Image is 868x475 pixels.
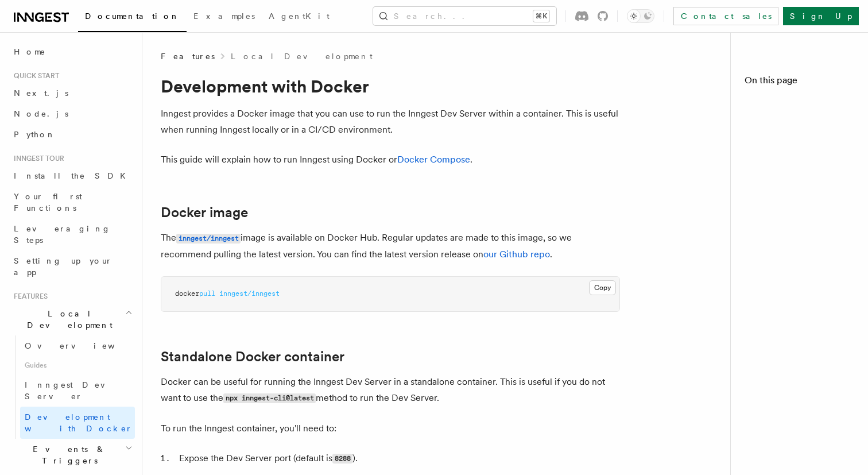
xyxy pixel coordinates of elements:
[187,3,262,31] a: Examples
[14,46,46,57] span: Home
[373,7,556,25] button: Search...⌘K
[193,11,255,21] span: Examples
[397,154,470,165] a: Docker Compose
[25,380,123,401] span: Inngest Dev Server
[219,289,280,298] span: inngest/inngest
[231,51,373,62] a: Local Development
[20,374,135,407] a: Inngest Dev Server
[176,234,241,244] code: inngest/inngest
[483,249,550,260] a: our Github repo
[9,41,135,62] a: Home
[161,349,344,365] a: Standalone Docker container
[25,412,133,433] span: Development with Docker
[175,289,199,298] span: docker
[9,439,135,471] button: Events & Triggers
[9,308,125,331] span: Local Development
[9,154,64,163] span: Inngest tour
[9,165,135,186] a: Install the SDK
[78,3,187,32] a: Documentation
[14,88,68,98] span: Next.js
[589,280,616,295] button: Copy
[161,420,620,437] p: To run the Inngest container, you'll need to:
[176,450,620,467] li: Expose the Dev Server port (default is ).
[223,393,316,403] code: npx inngest-cli@latest
[9,335,135,439] div: Local Development
[161,374,620,407] p: Docker can be useful for running the Inngest Dev Server in a standalone container. This is useful...
[9,124,135,145] a: Python
[20,356,135,374] span: Guides
[9,71,59,80] span: Quick start
[9,303,135,335] button: Local Development
[9,83,135,103] a: Next.js
[9,218,135,250] a: Leveraging Steps
[20,407,135,439] a: Development with Docker
[332,454,352,464] code: 8288
[262,3,336,31] a: AgentKit
[20,335,135,356] a: Overview
[14,224,111,245] span: Leveraging Steps
[533,10,549,22] kbd: ⌘K
[269,11,330,21] span: AgentKit
[25,341,143,350] span: Overview
[199,289,215,298] span: pull
[14,171,133,180] span: Install the SDK
[9,250,135,283] a: Setting up your app
[161,152,620,168] p: This guide will explain how to run Inngest using Docker or .
[14,130,56,139] span: Python
[9,443,125,466] span: Events & Triggers
[161,76,620,96] h1: Development with Docker
[627,9,654,23] button: Toggle dark mode
[9,103,135,124] a: Node.js
[14,192,82,213] span: Your first Functions
[161,230,620,262] p: The image is available on Docker Hub. Regular updates are made to this image, so we recommend pul...
[176,232,241,243] a: inngest/inngest
[9,186,135,218] a: Your first Functions
[14,109,68,118] span: Node.js
[673,7,778,25] a: Contact sales
[14,256,113,277] span: Setting up your app
[85,11,180,21] span: Documentation
[161,51,215,62] span: Features
[745,74,854,92] h4: On this page
[161,106,620,138] p: Inngest provides a Docker image that you can use to run the Inngest Dev Server within a container...
[9,292,48,301] span: Features
[161,204,248,221] a: Docker image
[783,7,859,25] a: Sign Up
